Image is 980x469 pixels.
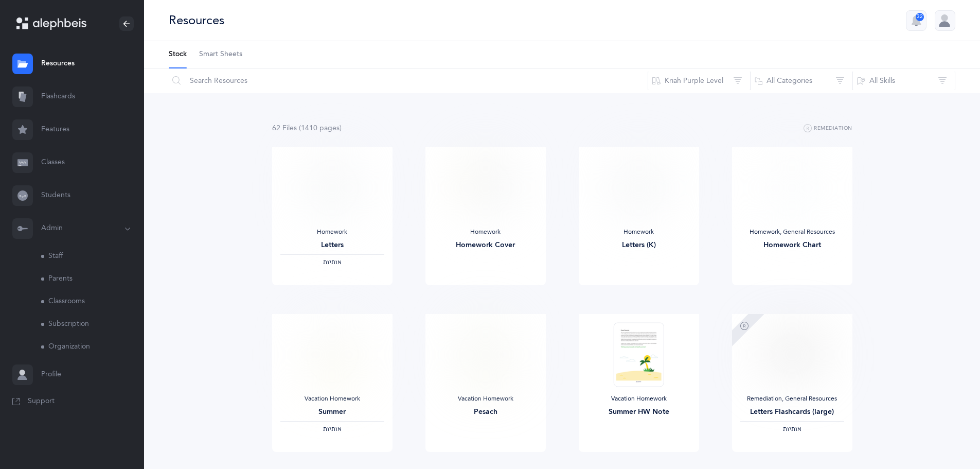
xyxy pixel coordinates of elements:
[323,425,342,432] span: ‫אותיות‬
[169,12,224,29] div: Resources
[41,313,144,336] a: Subscription
[804,123,852,135] button: Remediation
[41,290,144,313] a: Classrooms
[852,68,955,93] button: All Skills
[587,395,691,403] div: Vacation Homework
[272,124,297,132] span: 62 File
[587,228,691,236] div: Homework
[762,331,822,378] img: Letters_flashcards_Large_thumbnail_1612303125.png
[434,407,538,418] div: Pesach
[916,13,924,21] div: 32
[28,396,55,407] span: Support
[460,155,510,220] img: Homework-Cover-EN_thumbnail_1597602968.png
[750,68,853,93] button: All Categories
[280,228,384,236] div: Homework
[740,407,844,418] div: Letters Flashcards (large)
[299,124,342,132] span: (1410 page )
[767,155,817,220] img: My_Homework_Chart_1_thumbnail_1716209946.png
[280,240,384,251] div: Letters
[336,124,340,132] span: s
[199,49,242,60] span: Smart Sheets
[323,258,342,266] span: ‫אותיות‬
[307,322,357,387] img: Summer_L1_LetterFluency_thumbnail_1685022893.png
[41,268,144,290] a: Parents
[434,240,538,251] div: Homework Cover
[740,240,844,251] div: Homework Chart
[460,322,510,387] img: Pesach_EN_thumbnail_1743021875.png
[648,68,751,93] button: Kriah Purple Level
[783,425,801,432] span: ‫אותיות‬
[168,68,648,93] input: Search Resources
[587,240,691,251] div: Letters (K)
[740,228,844,236] div: Homework, General Resources
[906,10,926,31] button: 32
[613,322,664,387] img: Alternate_Summer_Note_thumbnail_1749564978.png
[613,155,664,220] img: Homework-L1-Letters__K_EN_thumbnail_1753887655.png
[280,407,384,418] div: Summer
[294,124,297,132] span: s
[434,395,538,403] div: Vacation Homework
[41,245,144,268] a: Staff
[307,155,357,220] img: Homework-L1-Letters_EN_thumbnail_1731214302.png
[434,228,538,236] div: Homework
[280,395,384,403] div: Vacation Homework
[41,336,144,358] a: Organization
[740,395,844,403] div: Remediation, General Resources
[587,407,691,418] div: Summer HW Note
